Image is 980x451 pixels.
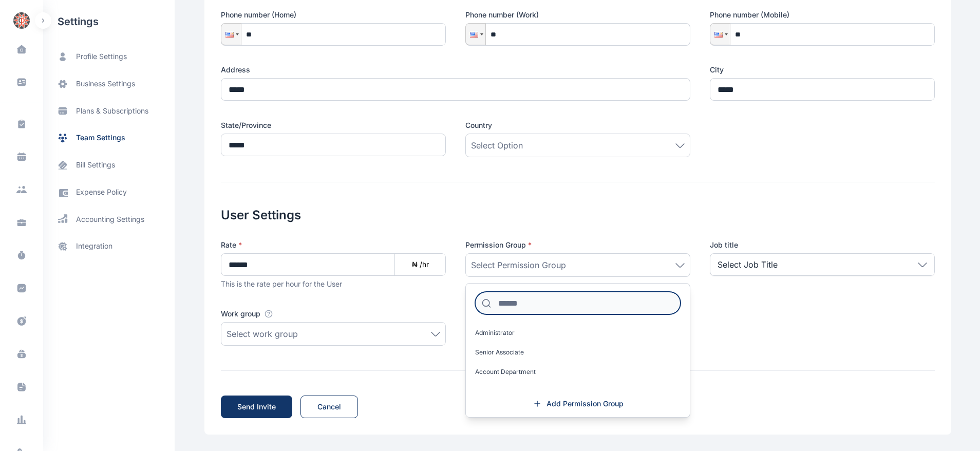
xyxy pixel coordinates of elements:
[475,329,515,337] span: Administrator
[221,65,690,75] label: Address
[43,124,175,152] a: team settings
[395,253,446,276] div: ₦ /hr
[76,79,135,89] span: business settings
[710,10,935,20] label: Phone number (Mobile)
[471,259,566,271] span: Select Permission Group
[466,24,485,45] div: United States: + 1
[221,279,446,289] div: This is the rate per hour for the User
[76,160,115,171] span: bill settings
[76,187,127,198] span: expense policy
[76,133,125,143] span: team settings
[43,233,175,260] a: integration
[221,309,260,319] span: Work group
[76,106,148,116] span: plans & subscriptions
[221,396,292,418] button: Send Invite
[76,51,127,62] span: profile settings
[227,328,298,340] span: Select work group
[718,258,778,271] p: Select Job Title
[465,10,690,20] label: Phone number (Work)
[465,120,492,130] span: Country
[43,206,175,233] a: accounting settings
[221,10,446,20] label: Phone number (Home)
[43,43,175,70] a: profile settings
[221,182,935,223] h2: User Settings
[471,139,523,152] span: Select Option
[43,70,175,98] a: business settings
[546,399,624,409] span: Add Permission Group
[43,98,175,124] a: plans & subscriptions
[237,402,276,412] span: Send Invite
[475,368,536,376] span: Account Department
[76,214,144,224] span: accounting settings
[475,348,524,356] span: Senior Associate
[221,120,446,130] label: State/Province
[221,240,446,250] label: Rate
[532,399,624,409] a: Add Permission Group
[43,179,175,206] a: expense policy
[43,152,175,179] a: bill settings
[76,241,112,252] span: integration
[221,24,241,45] div: United States: + 1
[710,240,935,250] label: Job title
[465,240,532,250] span: Permission Group
[710,24,730,45] div: United States: + 1
[710,65,935,75] label: City
[300,396,358,418] a: Cancel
